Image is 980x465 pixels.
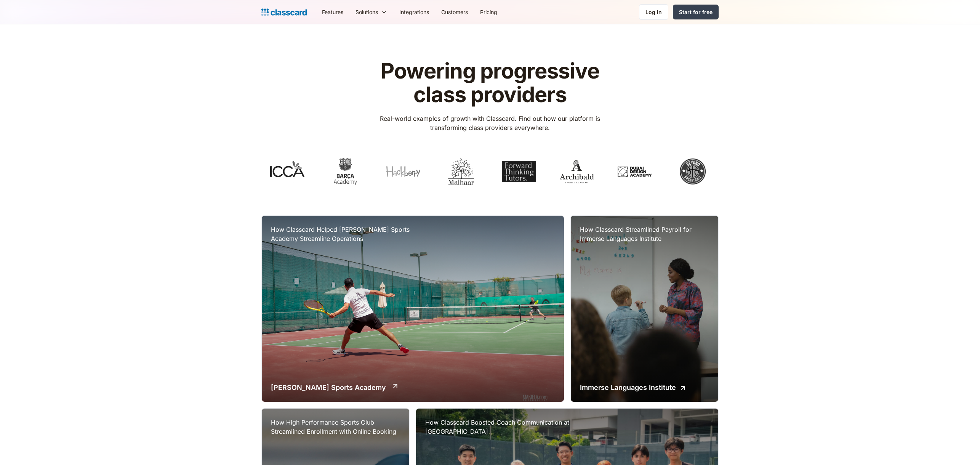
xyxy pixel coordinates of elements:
a: How Classcard Streamlined Payroll for Immerse Languages InstituteImmerse Languages Institute [571,216,718,402]
a: How Classcard Helped [PERSON_NAME] Sports Academy Streamline Operations[PERSON_NAME] Sports Academy [262,216,564,402]
a: Log in [639,4,668,20]
a: Start for free [673,5,719,19]
h2: [PERSON_NAME] Sports Academy [271,382,386,393]
h3: How Classcard Helped [PERSON_NAME] Sports Academy Streamline Operations [271,225,423,243]
a: Customers [435,3,474,21]
div: Solutions [355,8,378,16]
a: home [261,7,307,18]
h2: Immerse Languages Institute [580,382,676,393]
a: Features [316,3,349,21]
div: Start for free [679,8,713,16]
a: Integrations [393,3,435,21]
h3: How Classcard Streamlined Payroll for Immerse Languages Institute [580,225,709,243]
div: Solutions [349,3,393,21]
h3: How High Performance Sports Club Streamlined Enrollment with Online Booking [271,418,400,436]
h3: How Classcard Boosted Coach Communication at [GEOGRAPHIC_DATA] [425,418,578,436]
a: Pricing [474,3,503,21]
p: Real-world examples of growth with Classcard. Find out how our platform is transforming class pro... [369,114,611,132]
div: Log in [645,8,662,16]
h1: Powering progressive class providers [369,59,611,106]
